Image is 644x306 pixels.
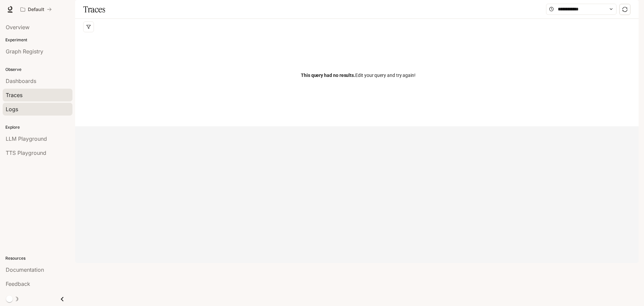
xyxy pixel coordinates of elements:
[622,7,628,12] span: sync
[301,73,355,78] span: This query had no results.
[28,7,44,12] p: Default
[83,3,105,16] h1: Traces
[17,3,55,16] button: All workspaces
[301,72,416,79] span: Edit your query and try again!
